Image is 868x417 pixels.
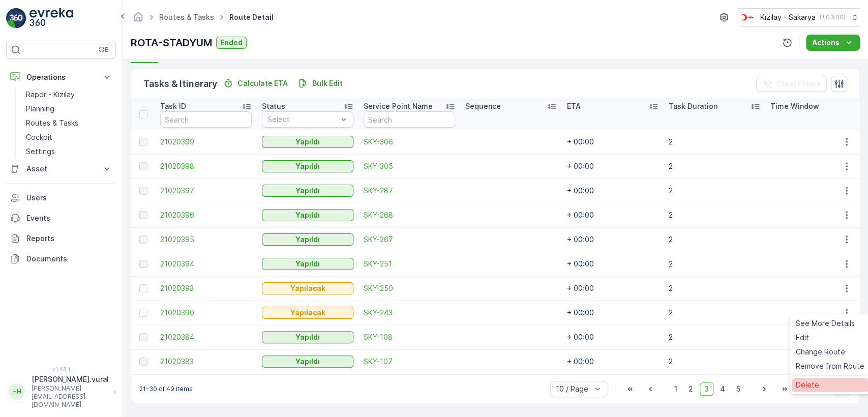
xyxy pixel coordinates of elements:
p: ( +03:00 ) [820,13,846,21]
span: SKY-305 [364,161,455,171]
p: Sequence [465,101,501,111]
button: Yapıldı [262,355,353,368]
p: Yapıldı [295,332,320,342]
p: 21-30 of 49 items [139,385,193,393]
a: SKY-306 [364,137,455,147]
td: 2 [664,130,765,154]
td: + 00:00 [562,349,664,374]
button: Clear Filters [756,76,827,92]
span: SKY-243 [364,308,455,318]
a: 21020395 [160,234,252,245]
td: + 00:00 [562,154,664,178]
p: ETA [567,101,581,111]
p: Rapor - Kızılay [26,90,75,100]
td: + 00:00 [562,203,664,227]
button: Operations [6,67,116,87]
span: Route Detail [227,12,276,22]
p: Ended [220,38,243,48]
p: Task Duration [669,101,717,111]
a: 21020398 [160,161,252,171]
td: + 00:00 [562,130,664,154]
td: + 00:00 [562,227,664,252]
p: Bulk Edit [312,78,343,88]
p: Kızılay - Sakarya [760,12,816,22]
span: Change Route [796,347,845,357]
a: SKY-107 [364,356,455,367]
p: Yapıldı [295,186,320,196]
td: 2 [664,227,765,252]
p: Routes & Tasks [26,118,78,128]
span: 5 [732,382,745,396]
a: Cockpit [22,130,116,144]
div: Toggle Row Selected [139,358,147,366]
p: Yapıldı [295,161,320,171]
img: logo [6,8,26,28]
p: Events [26,213,112,223]
span: SKY-287 [364,186,455,196]
button: Yapıldı [262,185,353,197]
p: Asset [26,164,96,174]
button: Yapıldı [262,136,353,148]
td: + 00:00 [562,301,664,325]
td: 2 [664,154,765,178]
a: 21020399 [160,137,252,147]
button: Asset [6,159,116,179]
img: logo_light-DOdMpM7g.png [29,8,73,28]
td: + 00:00 [562,325,664,349]
span: See More Details [796,318,855,329]
button: Ended [216,37,247,49]
p: Select [267,114,338,125]
p: Task ID [160,101,186,111]
p: ⌘B [99,46,109,54]
p: ROTA-STADYUM [131,35,212,50]
button: Yapıldı [262,258,353,270]
div: Toggle Row Selected [139,138,147,146]
p: Yapıldı [295,210,320,220]
p: Cockpit [26,132,52,142]
p: Reports [26,233,112,244]
button: Yapılacak [262,307,353,319]
span: Edit [796,333,809,343]
a: Routes & Tasks [22,116,116,130]
span: SKY-108 [364,332,455,342]
button: Yapıldı [262,209,353,221]
button: Actions [806,35,860,51]
button: Yapıldı [262,233,353,246]
a: 21020396 [160,210,252,220]
button: HH[PERSON_NAME].vural[PERSON_NAME][EMAIL_ADDRESS][DOMAIN_NAME] [6,374,116,409]
a: Planning [22,102,116,116]
a: 21020393 [160,283,252,293]
div: Toggle Row Selected [139,211,147,219]
span: v 1.48.1 [6,366,116,372]
td: + 00:00 [562,276,664,301]
a: SKY-250 [364,283,455,293]
p: Clear Filters [776,79,821,89]
a: Rapor - Kızılay [22,87,116,102]
a: Routes & Tasks [159,13,214,21]
p: Operations [26,72,96,82]
img: k%C4%B1z%C4%B1lay_DTAvauz.png [738,12,756,23]
a: 21020383 [160,356,252,367]
a: SKY-268 [364,210,455,220]
a: 21020394 [160,259,252,269]
span: SKY-267 [364,234,455,245]
a: 21020384 [160,332,252,342]
td: 2 [664,203,765,227]
div: Toggle Row Selected [139,260,147,268]
span: 1 [670,382,682,396]
div: Toggle Row Selected [139,187,147,195]
td: 2 [664,252,765,276]
a: Homepage [133,15,144,24]
span: SKY-251 [364,259,455,269]
div: Toggle Row Selected [139,333,147,341]
button: Yapılacak [262,282,353,294]
div: Toggle Row Selected [139,284,147,292]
